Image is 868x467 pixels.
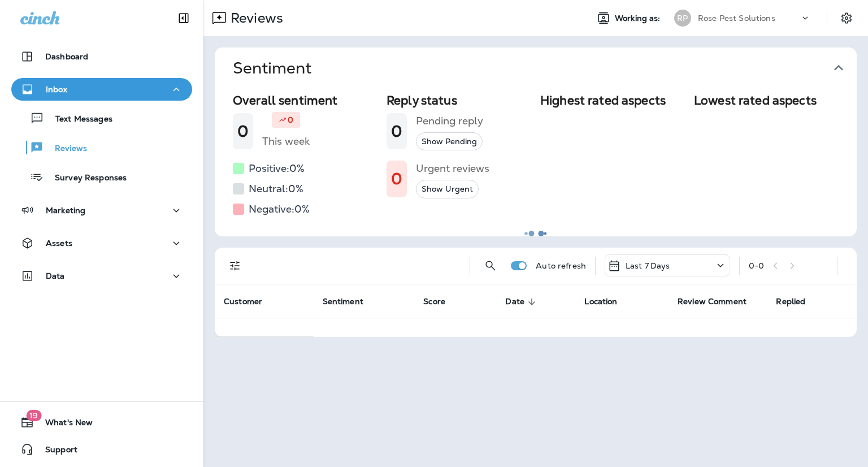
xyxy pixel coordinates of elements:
button: Dashboard [11,45,192,68]
button: Data [11,265,192,287]
button: Text Messages [11,106,192,130]
p: Assets [46,239,72,248]
p: Data [46,271,65,280]
button: Reviews [11,136,192,159]
p: Reviews [44,144,87,154]
button: 19What's New [11,411,192,434]
p: Inbox [46,85,67,94]
span: What's New [34,418,93,431]
button: Support [11,438,192,461]
p: Survey Responses [44,173,127,184]
p: Marketing [46,206,85,215]
p: Dashboard [45,52,88,61]
span: 19 [26,410,41,421]
button: Collapse Sidebar [168,7,199,29]
span: Support [34,445,77,459]
button: Survey Responses [11,165,192,189]
p: Text Messages [44,114,112,125]
button: Marketing [11,199,192,222]
button: Assets [11,232,192,254]
button: Inbox [11,78,192,101]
